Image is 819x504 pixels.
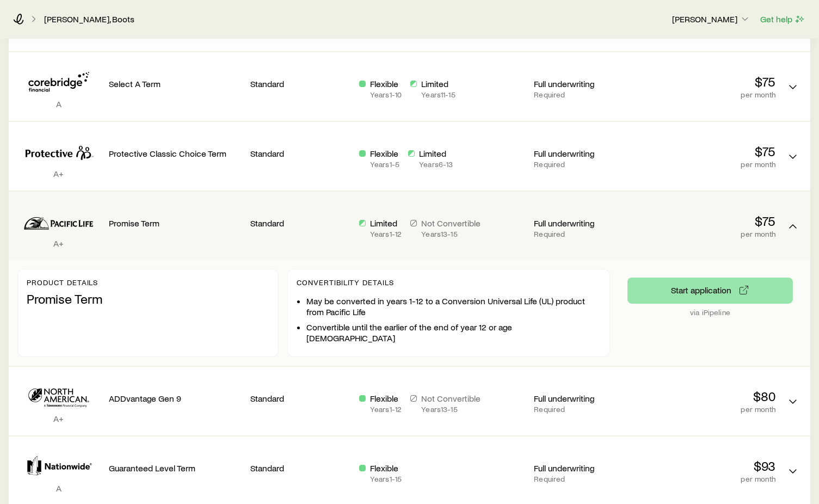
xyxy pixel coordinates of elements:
[421,230,481,238] p: Years 13 - 15
[534,218,633,229] p: Full underwriting
[672,14,750,24] p: [PERSON_NAME]
[643,74,775,89] p: $75
[109,393,242,404] p: ADDvantage Gen 9
[534,90,633,99] p: Required
[109,148,242,159] p: Protective Classic Choice Term
[17,413,100,424] p: A+
[370,393,402,404] p: Flexible
[534,148,633,159] p: Full underwriting
[306,296,601,317] li: May be converted in years 1-12 to a Conversion Universal Life (UL) product from Pacific Life
[643,389,775,404] p: $80
[419,148,453,159] p: Limited
[297,278,601,287] p: Convertibility Details
[421,78,455,89] p: Limited
[643,458,775,474] p: $93
[643,160,775,169] p: per month
[370,230,402,238] p: Years 1 - 12
[306,322,601,343] li: Convertible until the earlier of the end of year 12 or age [DEMOGRAPHIC_DATA]
[370,90,402,99] p: Years 1 - 10
[250,78,350,89] p: Standard
[421,393,481,404] p: Not Convertible
[627,308,793,317] p: via iPipeline
[534,405,633,414] p: Required
[370,78,402,89] p: Flexible
[534,230,633,238] p: Required
[534,160,633,169] p: Required
[27,278,269,287] p: Product details
[370,405,402,414] p: Years 1 - 12
[109,463,242,474] p: Guaranteed Level Term
[643,405,775,414] p: per month
[17,483,100,494] p: A
[250,393,350,404] p: Standard
[643,90,775,99] p: per month
[627,278,793,304] button: via iPipeline
[44,14,135,24] a: [PERSON_NAME], Boots
[250,148,350,159] p: Standard
[760,13,806,26] button: Get help
[534,463,633,474] p: Full underwriting
[109,78,242,89] p: Select A Term
[643,213,775,229] p: $75
[17,99,100,109] p: A
[370,475,402,483] p: Years 1 - 15
[370,148,399,159] p: Flexible
[109,218,242,229] p: Promise Term
[17,168,100,179] p: A+
[17,238,100,249] p: A+
[534,78,633,89] p: Full underwriting
[419,160,453,169] p: Years 6 - 13
[534,475,633,483] p: Required
[370,160,399,169] p: Years 1 - 5
[421,90,455,99] p: Years 11 - 15
[250,463,350,474] p: Standard
[643,230,775,238] p: per month
[672,13,751,26] button: [PERSON_NAME]
[643,144,775,159] p: $75
[643,475,775,483] p: per month
[250,218,350,229] p: Standard
[370,463,402,474] p: Flexible
[27,291,269,306] p: Promise Term
[421,405,481,414] p: Years 13 - 15
[421,218,481,229] p: Not Convertible
[534,393,633,404] p: Full underwriting
[370,218,402,229] p: Limited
